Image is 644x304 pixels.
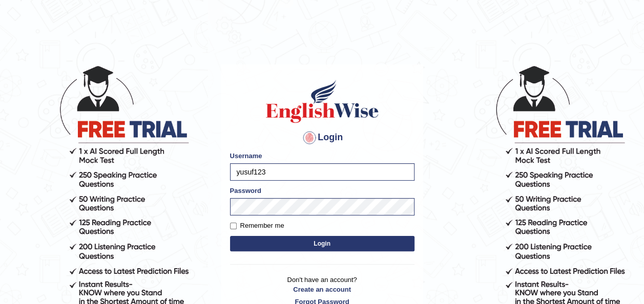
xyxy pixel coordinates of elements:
input: Remember me [230,223,237,229]
button: Login [230,236,414,251]
a: Create an account [230,285,414,294]
label: Remember me [230,221,284,231]
h4: Login [230,129,414,146]
label: Username [230,151,262,161]
img: Logo of English Wise sign in for intelligent practice with AI [264,78,381,124]
label: Password [230,186,261,196]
